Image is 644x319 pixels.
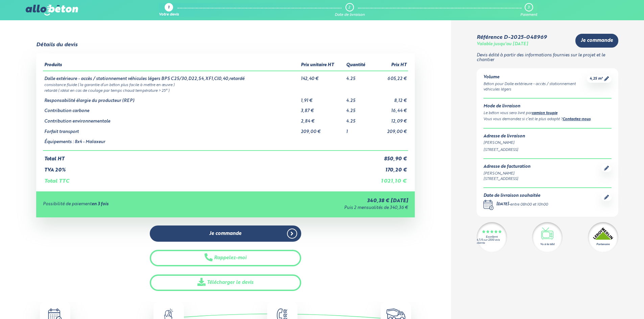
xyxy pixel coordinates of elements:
[483,81,587,93] div: Béton pour Dalle extérieure - accès / stationnement véhicules légers
[300,60,345,71] th: Prix unitaire HT
[345,114,372,124] td: 4.25
[348,5,350,10] div: 2
[43,124,300,135] td: Forfait transport
[496,202,548,208] div: -
[150,225,301,242] a: Je commande
[345,124,372,135] td: 1
[150,274,301,291] a: Télécharger le devis
[581,38,613,44] span: Je commande
[372,173,408,184] td: 1 021,10 €
[300,103,345,114] td: 3,87 €
[483,116,612,123] div: Vous vous demandez si c’est le plus adapté ? .
[483,134,612,139] div: Adresse de livraison
[372,103,408,114] td: 16,44 €
[483,193,548,198] div: Date de livraison souhaitée
[372,124,408,135] td: 209,00 €
[43,202,228,207] div: Possibilité de paiement
[372,151,408,162] td: 850,90 €
[300,93,345,104] td: 1,91 €
[486,236,498,239] div: Excellent
[43,71,300,82] td: Dalle extérieure - accès / stationnement véhicules légers BPS C25/30,D22,S4,XF1,Cl0,40,retardé
[372,60,408,71] th: Prix HT
[159,13,179,17] div: Votre devis
[372,162,408,173] td: 170,20 €
[477,239,507,245] div: 4.7/5 sur 2300 avis clients
[335,13,365,17] div: Date de livraison
[483,164,530,169] div: Adresse de facturation
[510,202,548,208] div: entre 08h00 et 10h00
[92,202,109,206] strong: en 3 fois
[483,104,612,109] div: Mode de livraison
[43,87,408,93] td: retardé ( idéal en cas de coulage par temps chaud température > 25° )
[150,250,301,266] button: Rappelez-moi
[483,140,612,146] div: [PERSON_NAME]
[335,3,365,17] a: 2 Date de livraison
[483,147,612,153] div: [STREET_ADDRESS]
[228,198,408,204] div: 340,38 € [DATE]
[168,6,169,10] div: 1
[345,60,372,71] th: Quantité
[345,103,372,114] td: 4.25
[496,202,509,208] div: [DATE]
[596,242,610,246] div: Partenaire
[36,42,77,48] div: Détails du devis
[483,176,530,182] div: [STREET_ADDRESS]
[483,171,530,177] div: [PERSON_NAME]
[159,3,179,17] a: 1 Votre devis
[477,53,618,63] p: Devis édité à partir des informations fournies sur le projet et le chantier
[520,13,537,17] div: Paiement
[540,242,554,246] div: Vu à la télé
[528,5,529,10] div: 3
[300,114,345,124] td: 2,84 €
[483,75,587,80] div: Volume
[43,114,300,124] td: Contribution environnementale
[43,173,372,184] td: Total TTC
[345,93,372,104] td: 4.25
[477,34,547,41] div: Référence D-2025-048969
[584,293,637,312] iframe: Help widget launcher
[483,110,612,116] div: Le béton vous sera livré par
[372,114,408,124] td: 12,09 €
[43,60,300,71] th: Produits
[520,3,537,17] a: 3 Paiement
[26,5,78,16] img: allobéton
[43,134,300,151] td: Équipements : 8x4 - Malaxeur
[372,71,408,82] td: 605,22 €
[43,93,300,104] td: Responsabilité élargie du producteur (REP)
[43,162,372,173] td: TVA 20%
[300,71,345,82] td: 142,40 €
[563,117,591,121] a: Contactez-nous
[228,206,408,211] div: Puis 2 mensualités de 340,36 €
[300,124,345,135] td: 209,00 €
[43,151,372,162] td: Total HT
[372,93,408,104] td: 8,12 €
[345,71,372,82] td: 4.25
[477,42,528,47] div: Valable jusqu'au [DATE]
[209,231,241,237] span: Je commande
[532,111,557,115] a: camion toupie
[43,82,408,87] td: consistance fluide ( la garantie d’un béton plus facile à mettre en œuvre )
[43,103,300,114] td: Contribution carbone
[575,34,618,48] a: Je commande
